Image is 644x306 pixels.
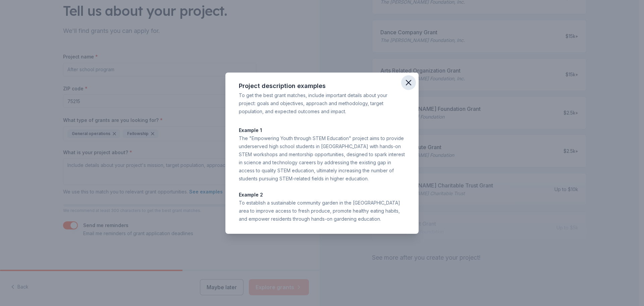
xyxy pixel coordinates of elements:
[239,91,405,116] div: To get the best grant matches, include important details about your project: goals and objectives...
[239,134,405,183] div: The "Empowering Youth through STEM Education" project aims to provide underserved high school stu...
[239,126,405,134] p: Example 1
[239,199,405,223] div: To establish a sustainable community garden in the [GEOGRAPHIC_DATA] area to improve access to fr...
[239,81,405,91] div: Project description examples
[239,191,405,199] p: Example 2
